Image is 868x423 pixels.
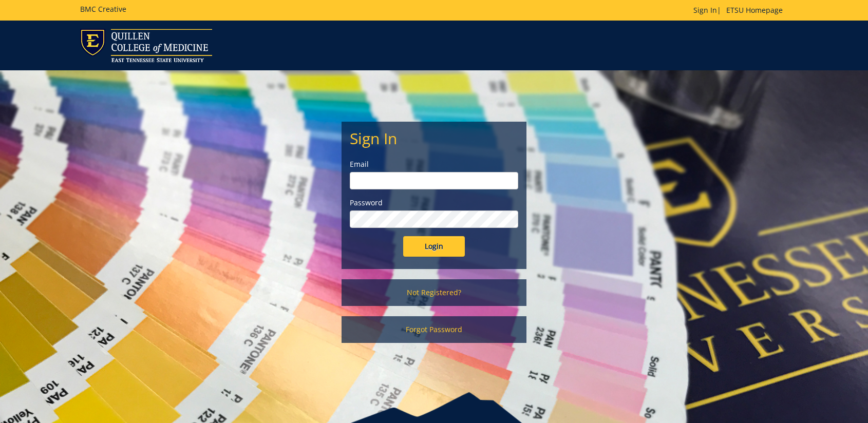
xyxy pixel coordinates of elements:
[342,279,526,306] a: Not Registered?
[350,130,518,147] h2: Sign In
[350,198,518,208] label: Password
[721,5,788,15] a: ETSU Homepage
[80,5,126,13] h5: BMC Creative
[80,29,212,62] img: ETSU logo
[350,159,518,169] label: Email
[693,5,717,15] a: Sign In
[342,316,526,343] a: Forgot Password
[693,5,788,15] p: |
[403,236,465,257] input: Login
